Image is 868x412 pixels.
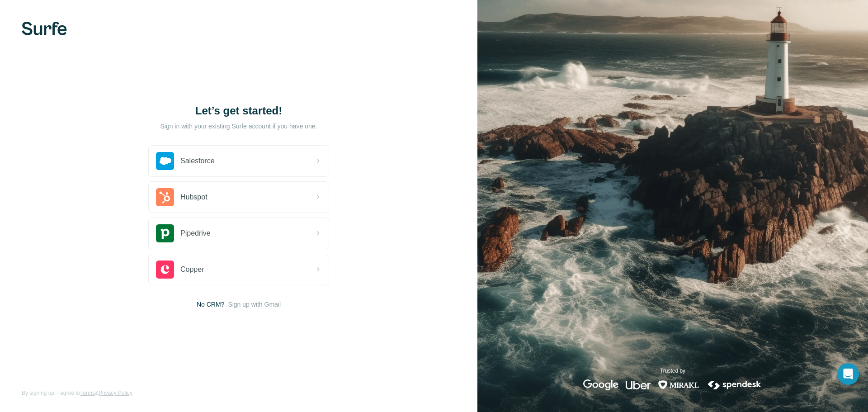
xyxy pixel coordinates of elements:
[160,122,317,131] p: Sign in with your existing Surfe account if you have one.
[180,192,208,203] span: Hubspot
[156,260,174,279] img: copper's logo
[22,389,132,397] span: By signing up, I agree to &
[626,379,651,390] img: uber's logo
[658,379,699,390] img: mirakl's logo
[660,367,685,375] p: Trusted by
[197,300,224,309] span: No CRM?
[80,390,95,396] a: Terms
[156,188,174,206] img: hubspot's logo
[707,379,763,390] img: spendesk's logo
[156,152,174,170] img: salesforce's logo
[180,264,204,275] span: Copper
[583,379,618,390] img: google's logo
[180,156,215,166] span: Salesforce
[22,22,67,35] img: Surfe's logo
[156,224,174,242] img: pipedrive's logo
[148,104,329,118] h1: Let’s get started!
[837,363,859,385] div: Open Intercom Messenger
[99,390,132,396] a: Privacy Policy
[180,228,211,239] span: Pipedrive
[228,300,281,309] button: Sign up with Gmail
